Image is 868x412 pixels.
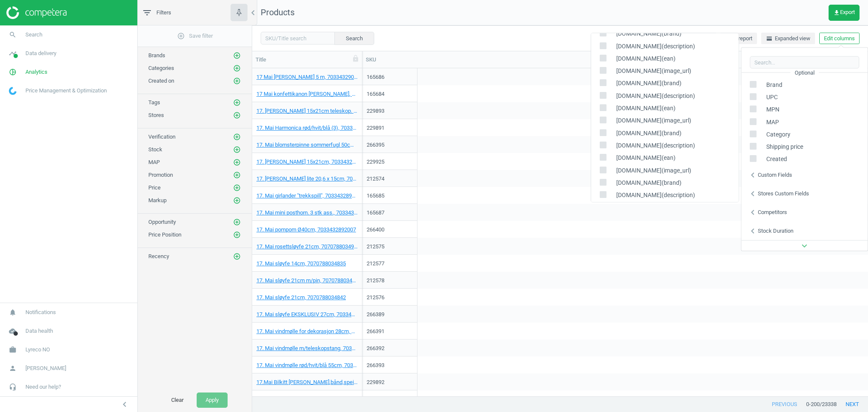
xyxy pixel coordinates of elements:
span: MAP [148,159,160,165]
span: MAP [762,118,779,126]
span: Price Management & Optimization [25,87,107,95]
i: work [5,342,21,358]
span: Promotion [148,172,173,178]
a: 17. Mai sløyfe 14cm, 7070788034835 [256,260,346,267]
span: Products [261,7,295,17]
button: Save report [721,33,757,45]
div: 165687 [367,209,413,217]
i: get_app [833,9,840,16]
div: 165686 [367,73,413,81]
a: 17. Mai vindmølle for dekorasjon 28cm, 7033432850007 [256,328,358,335]
div: 266389 [367,311,413,318]
span: MPN [762,106,779,114]
a: 17. Mai mini posthorn. 3 stk ass., 7033432907008 [256,209,358,217]
button: add_circle_outline [233,133,241,141]
div: 212574 [367,175,413,183]
span: Save filter [177,32,213,40]
div: 266393 [367,362,413,369]
span: [DOMAIN_NAME](description) [612,142,695,150]
span: Export [833,9,855,16]
button: add_circle_outline [233,184,241,192]
span: Price Position [148,231,181,238]
div: 165685 [367,192,413,200]
i: add_circle_outline [233,133,241,141]
i: add_circle_outline [233,171,241,179]
span: Search [25,31,42,39]
a: 17. Mai sløyfe 21cm m/pin, 7070788034873 [256,277,358,284]
a: 17. [PERSON_NAME] lite 20,6 x 15cm, 7070788034828 [256,175,358,183]
span: [DOMAIN_NAME](brand) [612,80,681,88]
span: [PERSON_NAME] [25,365,66,372]
button: add_circle_outline [233,158,241,167]
span: Analytics [25,68,47,76]
a: 17. Mai pompom Ø40cm, 7033432892007 [256,226,356,234]
i: chevron_left [748,225,758,236]
div: SKU [366,56,414,64]
span: [DOMAIN_NAME](image_url) [612,117,691,125]
a: 17. Mai rosettsløyfe 21cm, 7070788034903 [256,243,358,251]
span: Created [762,155,787,163]
button: get_appExport [829,5,860,21]
span: Price [148,184,161,191]
span: Recency [148,253,169,259]
button: add_circle_outline [233,145,241,154]
span: Categories [148,65,174,71]
div: 229893 [367,107,413,115]
span: Stock [148,146,162,153]
span: / 23338 [820,401,837,408]
div: 298509 [367,395,413,403]
div: 229925 [367,158,413,166]
span: Stores [148,112,164,118]
div: 212578 [367,277,413,284]
span: Data delivery [25,50,56,57]
i: horizontal_split [766,35,773,42]
span: 0 - 200 [806,401,820,408]
div: 229892 [367,379,413,386]
span: [DOMAIN_NAME](ean) [612,104,675,112]
i: chevron_left [748,207,758,217]
button: add_circle_outline [233,218,241,226]
i: add_circle_outline [233,218,241,226]
span: [DOMAIN_NAME](ean) [612,154,675,162]
span: Filters [156,9,171,17]
div: 266391 [367,328,413,335]
span: [DOMAIN_NAME](image_url) [612,67,691,75]
span: [DOMAIN_NAME](brand) [612,179,681,187]
button: add_circle_outline [233,231,241,239]
i: add_circle_outline [233,253,241,260]
a: 17. Mai vindmølle m/teleskopstang, 7033432942009 [256,345,358,352]
div: 212577 [367,260,413,267]
div: 266395 [367,141,413,149]
div: grid [252,68,868,396]
i: search [5,27,21,43]
span: Category [762,130,790,138]
div: 212576 [367,294,413,301]
span: Markup [148,197,167,203]
span: [DOMAIN_NAME](image_url) [612,167,691,175]
button: add_circle_outline [233,51,241,60]
div: Competitors [758,208,787,216]
i: add_circle_outline [233,111,241,119]
button: previous [763,397,806,412]
div: Optional [790,69,819,76]
span: [DOMAIN_NAME](description) [612,192,695,200]
div: Title [256,56,359,64]
i: cloud_done [5,323,21,339]
span: [DOMAIN_NAME](ean) [612,55,675,63]
div: 165684 [367,90,413,98]
a: 17. Mai blomsterpinne sommerfugl 50cm, 7033432518006 [256,141,358,149]
i: headset_mic [5,379,21,395]
span: Data health [25,327,53,335]
button: add_circle_outline [233,98,241,107]
a: 17 Mai [PERSON_NAME] 5 m, 7033432905004 [256,73,358,81]
i: add_circle_outline [177,32,185,40]
button: horizontal_splitExpanded view [761,33,815,45]
button: add_circle_outline [233,196,241,205]
span: Lyreco NO [25,346,50,354]
span: Brand [762,81,782,89]
i: notifications [5,304,21,320]
a: 17. Mai sløyfe EKSKLUSIV 27cm, 7033432928003 [256,311,358,318]
i: chevron_left [748,170,758,180]
span: Notifications [25,309,56,316]
button: add_circle_outline [233,77,241,85]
